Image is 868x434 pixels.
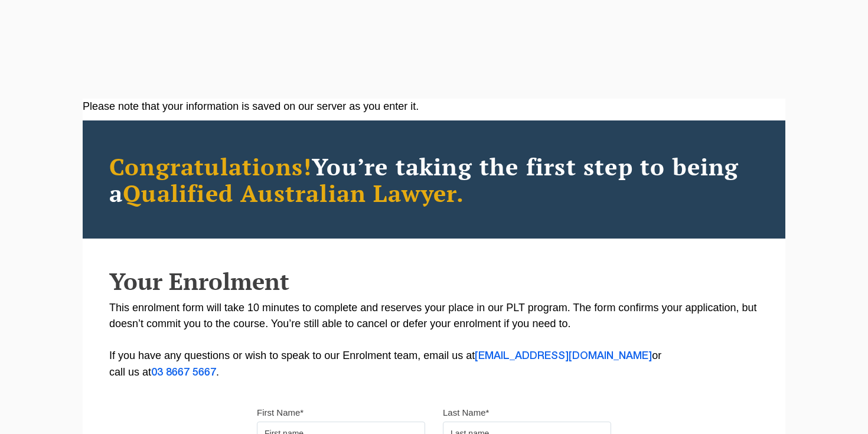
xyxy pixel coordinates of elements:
[109,300,759,381] p: This enrolment form will take 10 minutes to complete and reserves your place in our PLT program. ...
[151,368,216,377] a: 03 8667 5667
[443,407,489,419] label: Last Name*
[109,268,759,294] h2: Your Enrolment
[83,99,785,115] div: Please note that your information is saved on our server as you enter it.
[257,407,304,419] label: First Name*
[109,151,312,182] span: Congratulations!
[123,177,464,208] span: Qualified Australian Lawyer.
[475,351,652,361] a: [EMAIL_ADDRESS][DOMAIN_NAME]
[109,153,759,206] h2: You’re taking the first step to being a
